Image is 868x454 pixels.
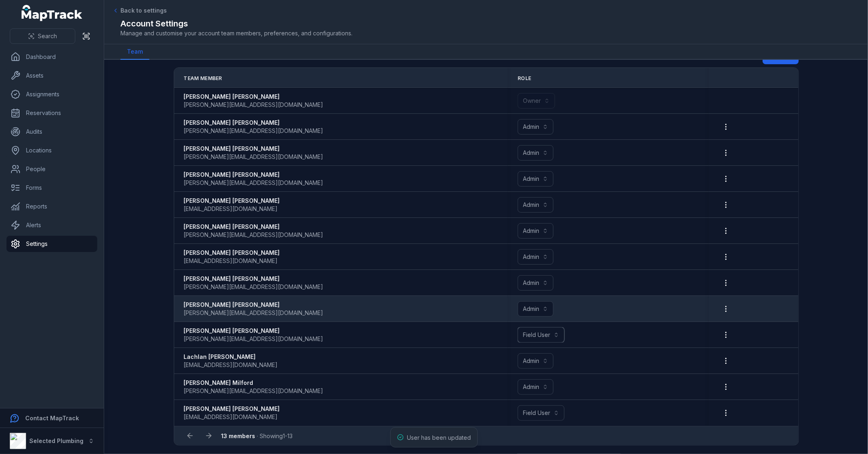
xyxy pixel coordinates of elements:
[7,86,97,102] a: Assignments
[184,93,324,101] strong: [PERSON_NAME] [PERSON_NAME]
[184,127,324,135] span: [PERSON_NAME][EMAIL_ADDRESS][DOMAIN_NAME]
[112,7,167,15] a: Back to settings
[518,119,553,135] button: Admin
[184,283,324,291] span: [PERSON_NAME][EMAIL_ADDRESS][DOMAIN_NAME]
[7,49,97,65] a: Dashboard
[518,301,553,317] button: Admin
[184,171,324,179] strong: [PERSON_NAME] [PERSON_NAME]
[184,413,278,421] span: [EMAIL_ADDRESS][DOMAIN_NAME]
[184,197,280,205] strong: [PERSON_NAME] [PERSON_NAME]
[120,44,149,60] a: Team
[518,223,553,239] button: Admin
[7,180,97,196] a: Forms
[518,275,553,291] button: Admin
[407,434,471,441] span: User has been updated
[120,7,167,15] span: Back to settings
[184,231,324,239] span: [PERSON_NAME][EMAIL_ADDRESS][DOMAIN_NAME]
[184,249,280,257] strong: [PERSON_NAME] [PERSON_NAME]
[120,29,852,37] span: Manage and customise your account team members, preferences, and configurations.
[518,145,553,161] button: Admin
[184,119,324,127] strong: [PERSON_NAME] [PERSON_NAME]
[184,309,324,317] span: [PERSON_NAME][EMAIL_ADDRESS][DOMAIN_NAME]
[7,142,97,159] a: Locations
[184,387,324,395] span: [PERSON_NAME][EMAIL_ADDRESS][DOMAIN_NAME]
[7,124,97,140] a: Audits
[7,67,97,84] a: Assets
[221,432,293,439] span: · Showing 1 - 13
[29,437,83,444] strong: Selected Plumbing
[25,415,79,421] strong: Contact MapTrack
[184,405,280,413] strong: [PERSON_NAME] [PERSON_NAME]
[518,405,564,421] button: Field User
[184,205,278,213] span: [EMAIL_ADDRESS][DOMAIN_NAME]
[184,153,324,161] span: [PERSON_NAME][EMAIL_ADDRESS][DOMAIN_NAME]
[7,161,97,177] a: People
[184,101,324,109] span: [PERSON_NAME][EMAIL_ADDRESS][DOMAIN_NAME]
[184,75,222,82] span: Team Member
[184,379,324,387] strong: [PERSON_NAME] Milford
[518,171,553,187] button: Admin
[7,217,97,233] a: Alerts
[184,327,324,335] strong: [PERSON_NAME] [PERSON_NAME]
[10,28,75,44] button: Search
[184,223,324,231] strong: [PERSON_NAME] [PERSON_NAME]
[184,353,278,361] strong: Lachlan [PERSON_NAME]
[221,432,256,439] strong: 13 members
[184,335,324,343] span: [PERSON_NAME][EMAIL_ADDRESS][DOMAIN_NAME]
[22,5,83,21] a: MapTrack
[184,275,324,283] strong: [PERSON_NAME] [PERSON_NAME]
[518,327,564,343] button: Field User
[184,179,324,187] span: [PERSON_NAME][EMAIL_ADDRESS][DOMAIN_NAME]
[518,379,553,395] button: Admin
[184,257,278,265] span: [EMAIL_ADDRESS][DOMAIN_NAME]
[518,249,553,265] button: Admin
[7,198,97,215] a: Reports
[184,361,278,369] span: [EMAIL_ADDRESS][DOMAIN_NAME]
[120,18,852,29] h2: Account Settings
[184,145,324,153] strong: [PERSON_NAME] [PERSON_NAME]
[518,197,553,213] button: Admin
[7,236,97,252] a: Settings
[518,75,531,82] span: Role
[518,353,553,369] button: Admin
[184,301,324,309] strong: [PERSON_NAME] [PERSON_NAME]
[7,105,97,121] a: Reservations
[38,32,57,40] span: Search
